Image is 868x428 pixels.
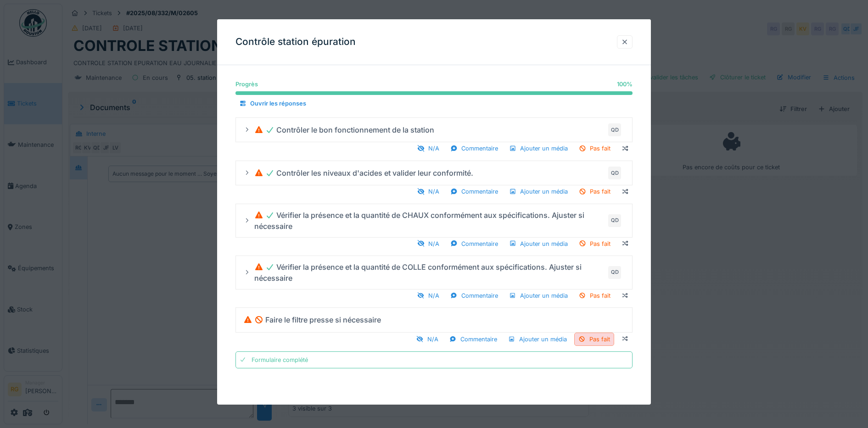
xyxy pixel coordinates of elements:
div: Ajouter un média [505,238,571,250]
div: Pas fait [575,289,614,302]
div: QD [608,123,621,136]
div: Ajouter un média [505,142,571,155]
div: Vérifier la présence et la quantité de CHAUX conformément aux spécifications. Ajuster si nécessaire [254,210,605,232]
progress: 100 % [235,91,633,95]
div: Commentaire [447,238,502,250]
div: Commentaire [446,333,501,346]
div: N/A [414,238,443,250]
div: QD [608,167,621,179]
div: Commentaire [447,185,502,198]
div: Ajouter un média [504,333,571,346]
div: N/A [413,333,442,346]
div: Pas fait [575,142,614,155]
summary: Vérifier la présence et la quantité de CHAUX conformément aux spécifications. Ajuster si nécessai... [240,208,629,233]
div: Faire le filtre presse si nécessaire [243,314,381,325]
div: Vérifier la présence et la quantité de COLLE conformément aux spécifications. Ajuster si nécessaire [254,261,605,283]
div: Contrôler le bon fonctionnement de la station [254,124,434,135]
summary: Vérifier la présence et la quantité de COLLE conformément aux spécifications. Ajuster si nécessai... [240,260,629,285]
div: N/A [414,185,443,198]
h3: Contrôle station épuration [235,36,356,48]
div: Pas fait [575,185,614,198]
div: Pas fait [575,238,614,250]
div: Commentaire [447,289,502,302]
div: Ouvrir les réponses [235,97,310,110]
div: Pas fait [574,333,614,346]
div: 100 % [617,80,633,89]
div: QD [608,214,621,227]
div: Progrès [235,80,258,89]
div: Formulaire complété [252,356,308,364]
summary: Contrôler les niveaux d'acides et valider leur conformité.QD [240,165,629,182]
summary: Contrôler le bon fonctionnement de la stationQD [240,122,629,139]
div: N/A [414,142,443,155]
div: QD [608,266,621,279]
div: Ajouter un média [505,289,571,302]
div: N/A [414,289,443,302]
div: Ajouter un média [505,185,571,198]
div: Contrôler les niveaux d'acides et valider leur conformité. [254,167,473,178]
summary: Faire le filtre presse si nécessaire [240,311,629,328]
div: Commentaire [447,142,502,155]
